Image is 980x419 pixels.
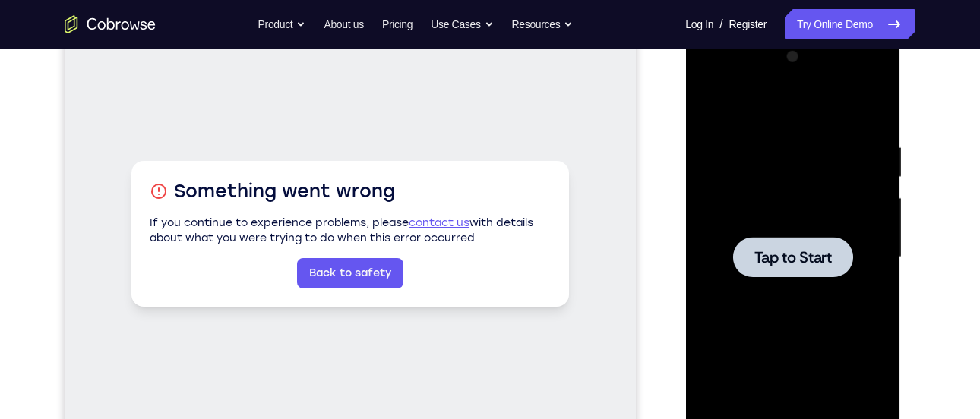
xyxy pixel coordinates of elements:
[512,9,574,39] button: Resources
[344,237,405,250] a: contact us
[431,9,493,39] button: Use Cases
[85,200,486,224] h1: Something went wrong
[382,9,413,39] a: Pricing
[47,203,167,244] button: Tap to Start
[685,9,713,39] a: Log In
[232,279,339,309] a: Back to safety
[65,15,156,33] a: Go to the home page
[719,15,722,33] span: /
[68,216,146,232] span: Tap to Start
[258,9,306,39] button: Product
[785,9,915,39] a: Try Online Demo
[324,9,363,39] a: About us
[729,9,767,39] a: Register
[85,236,486,266] p: If you continue to experience problems, please with details about what you were trying to do when...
